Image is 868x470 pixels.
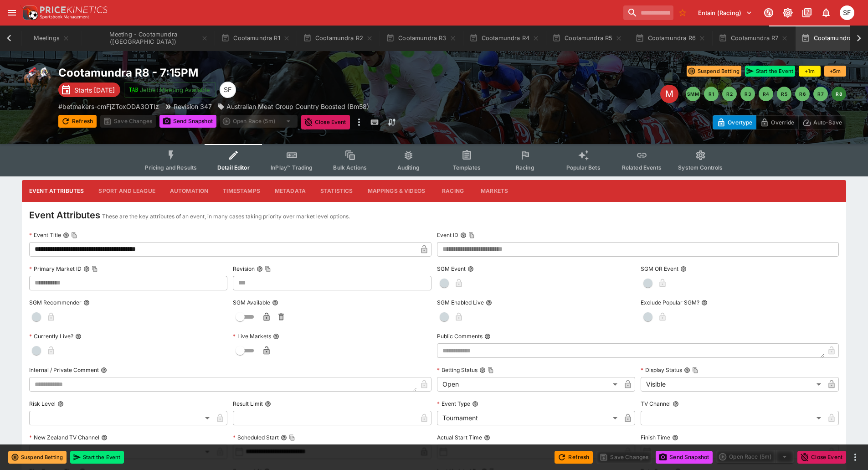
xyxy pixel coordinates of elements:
p: SGM Enabled Live [437,299,484,306]
div: split button [716,450,794,463]
span: InPlay™ Trading [271,164,313,171]
img: PriceKinetics [40,6,108,13]
p: Scheduled Start [233,434,279,441]
button: Copy To Clipboard [468,232,475,238]
p: Starts [DATE] [74,85,115,95]
button: Copy To Clipboard [265,266,271,272]
span: System Controls [678,164,723,171]
button: +5m [824,66,846,77]
p: Actual Start Time [437,434,482,441]
p: SGM Event [437,265,466,273]
button: Event Attributes [22,180,91,202]
button: Metadata [267,180,313,202]
p: Copy To Clipboard [58,102,159,111]
p: Event Type [437,400,470,408]
span: Bulk Actions [333,164,367,171]
p: Internal / Private Comment [29,366,99,374]
button: Copy To Clipboard [71,232,77,238]
p: Revision [233,265,255,273]
button: Internal / Private Comment [101,367,107,373]
button: SGM Event [467,266,474,272]
button: Start the Event [70,451,124,464]
button: Copy To Clipboard [488,367,494,373]
button: Scheduled StartCopy To Clipboard [281,434,287,441]
span: Templates [453,164,481,171]
p: Event ID [437,231,458,239]
div: Open [437,377,621,392]
button: Timestamps [216,180,267,202]
button: SMM [686,87,700,101]
div: Sugaluopea Filipaina [220,82,236,98]
button: Auto-Save [798,115,846,129]
p: Betting Status [437,366,478,374]
button: Toggle light/dark mode [780,5,796,21]
button: SGM Recommender [83,300,90,306]
button: Meeting - Cootamundra (AUS) [82,26,214,51]
img: PriceKinetics Logo [20,4,38,22]
div: Tournament [437,411,621,425]
button: Refresh [555,451,593,464]
button: more [354,115,365,129]
button: R7 [813,87,828,101]
img: Sportsbook Management [40,15,89,19]
p: Risk Level [29,400,56,408]
button: Automation [163,180,216,202]
button: Override [756,115,798,129]
div: Visible [641,377,824,392]
button: RevisionCopy To Clipboard [257,266,263,272]
button: Risk Level [57,401,64,407]
p: These are the key attributes of an event, in many cases taking priority over market level options. [102,212,350,221]
button: No Bookmarks [675,5,690,20]
button: Start the Event [745,66,795,77]
button: Betting StatusCopy To Clipboard [479,367,486,373]
button: R6 [795,87,810,101]
p: SGM Recommender [29,299,82,306]
button: Connected to PK [760,5,777,21]
button: R3 [740,87,755,101]
button: R8 [832,87,846,101]
button: Actual Start Time [484,434,490,441]
button: Result Limit [265,401,271,407]
p: TV Channel [641,400,671,408]
p: Auto-Save [813,118,842,127]
button: Send Snapshot [656,451,713,464]
button: Cootamundra R4 [464,26,545,51]
button: Finish Time [672,434,678,441]
div: Start From [713,115,846,129]
button: R4 [759,87,773,101]
input: search [623,5,673,20]
p: Primary Market ID [29,265,82,273]
button: Cootamundra R1 [216,26,295,51]
button: SGM Enabled Live [486,300,492,306]
button: Copy To Clipboard [289,434,295,441]
div: Sugaluopea Filipaina [840,5,854,20]
img: jetbet-logo.svg [129,85,138,94]
button: Display StatusCopy To Clipboard [684,367,690,373]
button: Close Event [301,115,350,129]
button: Copy To Clipboard [92,266,98,272]
button: Cootamundra R6 [630,26,711,51]
button: Notifications [818,5,834,21]
button: Sugaluopea Filipaina [837,3,857,23]
p: Live Markets [233,332,271,340]
button: Mappings & Videos [360,180,433,202]
button: Cootamundra R5 [547,26,628,51]
button: Select Tenant [693,5,758,20]
button: Currently Live? [75,333,82,340]
button: Suspend Betting [687,66,741,77]
button: Racing [432,180,473,202]
p: Australian Meat Group Country Boosted (Bm58) [226,102,369,111]
button: Exclude Popular SGM? [701,300,708,306]
span: Pricing and Results [145,164,197,171]
div: Australian Meat Group Country Boosted (Bm58) [217,102,369,111]
span: Detail Editor [217,164,250,171]
div: Edit Meeting [660,85,678,103]
p: Event Title [29,231,61,239]
button: Public Comments [484,333,491,340]
button: Refresh [58,115,97,128]
p: Currently Live? [29,332,73,340]
p: Overtype [728,118,752,127]
button: Event TitleCopy To Clipboard [63,232,69,238]
span: Popular Bets [566,164,601,171]
h2: Copy To Clipboard [58,66,452,80]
